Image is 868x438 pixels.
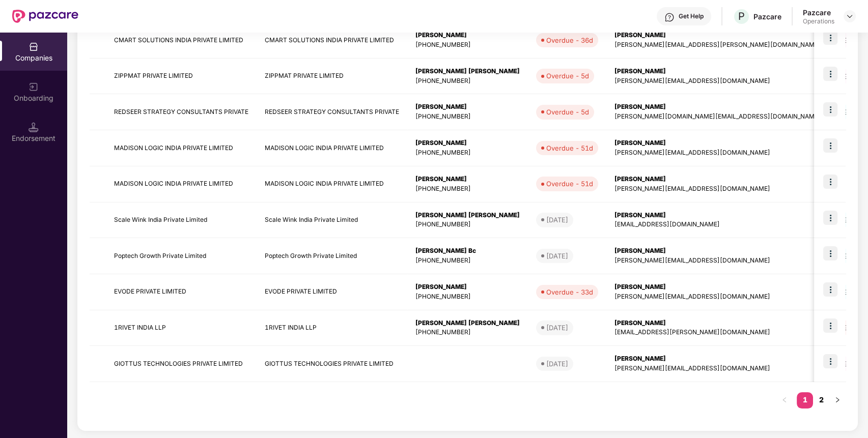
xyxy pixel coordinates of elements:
[614,174,821,184] div: [PERSON_NAME]
[781,397,788,403] span: left
[106,22,257,59] td: CMART SOLUTIONS INDIA PRIVATE LIMITED
[546,251,568,261] div: [DATE]
[415,102,520,112] div: [PERSON_NAME]
[546,179,593,189] div: Overdue - 51d
[415,246,520,256] div: [PERSON_NAME] Bc
[415,112,520,122] div: [PHONE_NUMBER]
[614,318,821,328] div: [PERSON_NAME]
[813,392,829,408] li: 2
[614,76,821,86] div: [PERSON_NAME][EMAIL_ADDRESS][DOMAIN_NAME]
[106,130,257,166] td: MADISON LOGIC INDIA PRIVATE LIMITED
[614,138,821,148] div: [PERSON_NAME]
[257,94,407,130] td: REDSEER STRATEGY CONSULTANTS PRIVATE
[12,10,78,23] img: New Pazcare Logo
[823,211,837,225] img: icon
[415,184,520,194] div: [PHONE_NUMBER]
[823,318,837,333] img: icon
[834,397,841,403] span: right
[106,166,257,202] td: MADISON LOGIC INDIA PRIVATE LIMITED
[614,67,821,76] div: [PERSON_NAME]
[415,138,520,148] div: [PERSON_NAME]
[679,12,704,20] div: Get Help
[29,122,39,132] img: svg+xml;base64,PHN2ZyB3aWR0aD0iMTQuNSIgaGVpZ2h0PSIxNC41IiB2aWV3Qm94PSIwIDAgMTYgMTYiIGZpbGw9Im5vbm...
[614,364,821,373] div: [PERSON_NAME][EMAIL_ADDRESS][DOMAIN_NAME]
[257,238,407,274] td: Poptech Growth Private Limited
[546,287,593,297] div: Overdue - 33d
[614,148,821,158] div: [PERSON_NAME][EMAIL_ADDRESS][DOMAIN_NAME]
[614,354,821,364] div: [PERSON_NAME]
[257,22,407,59] td: CMART SOLUTIONS INDIA PRIVATE LIMITED
[257,310,407,346] td: 1RIVET INDIA LLP
[803,17,834,25] div: Operations
[614,282,821,292] div: [PERSON_NAME]
[415,31,520,40] div: [PERSON_NAME]
[546,215,568,225] div: [DATE]
[29,82,39,92] img: svg+xml;base64,PHN2ZyB3aWR0aD0iMjAiIGhlaWdodD0iMjAiIHZpZXdCb3g9IjAgMCAyMCAyMCIgZmlsbD0ibm9uZSIgeG...
[257,202,407,239] td: Scale Wink India Private Limited
[415,174,520,184] div: [PERSON_NAME]
[106,310,257,346] td: 1RIVET INDIA LLP
[257,59,407,95] td: ZIPPMAT PRIVATE LIMITED
[823,174,837,189] img: icon
[614,246,821,256] div: [PERSON_NAME]
[738,10,745,22] span: P
[415,256,520,266] div: [PHONE_NUMBER]
[106,346,257,382] td: GIOTTUS TECHNOLOGIES PRIVATE LIMITED
[546,359,568,369] div: [DATE]
[415,148,520,158] div: [PHONE_NUMBER]
[415,220,520,229] div: [PHONE_NUMBER]
[415,292,520,302] div: [PHONE_NUMBER]
[415,318,520,328] div: [PERSON_NAME] [PERSON_NAME]
[106,274,257,310] td: EVODE PRIVATE LIMITED
[823,102,837,116] img: icon
[823,354,837,368] img: icon
[846,12,854,20] img: svg+xml;base64,PHN2ZyBpZD0iRHJvcGRvd24tMzJ4MzIiIHhtbG5zPSJodHRwOi8vd3d3LnczLm9yZy8yMDAwL3N2ZyIgd2...
[257,274,407,310] td: EVODE PRIVATE LIMITED
[664,12,675,22] img: svg+xml;base64,PHN2ZyBpZD0iSGVscC0zMngzMiIgeG1sbnM9Imh0dHA6Ly93d3cudzMub3JnLzIwMDAvc3ZnIiB3aWR0aD...
[614,220,821,229] div: [EMAIL_ADDRESS][DOMAIN_NAME]
[614,112,821,122] div: [PERSON_NAME][DOMAIN_NAME][EMAIL_ADDRESS][DOMAIN_NAME]
[776,392,793,408] button: left
[797,392,813,407] a: 1
[415,211,520,220] div: [PERSON_NAME] [PERSON_NAME]
[415,328,520,337] div: [PHONE_NUMBER]
[415,282,520,292] div: [PERSON_NAME]
[415,76,520,86] div: [PHONE_NUMBER]
[823,282,837,297] img: icon
[614,292,821,302] div: [PERSON_NAME][EMAIL_ADDRESS][DOMAIN_NAME]
[823,138,837,153] img: icon
[546,107,589,117] div: Overdue - 5d
[829,392,846,408] button: right
[546,71,589,81] div: Overdue - 5d
[776,392,793,408] li: Previous Page
[823,31,837,45] img: icon
[546,35,593,45] div: Overdue - 36d
[614,31,821,40] div: [PERSON_NAME]
[257,166,407,202] td: MADISON LOGIC INDIA PRIVATE LIMITED
[753,12,781,21] div: Pazcare
[106,94,257,130] td: REDSEER STRATEGY CONSULTANTS PRIVATE
[614,211,821,220] div: [PERSON_NAME]
[614,328,821,337] div: [EMAIL_ADDRESS][PERSON_NAME][DOMAIN_NAME]
[614,40,821,50] div: [PERSON_NAME][EMAIL_ADDRESS][PERSON_NAME][DOMAIN_NAME]
[29,42,39,52] img: svg+xml;base64,PHN2ZyBpZD0iQ29tcGFuaWVzIiB4bWxucz0iaHR0cDovL3d3dy53My5vcmcvMjAwMC9zdmciIHdpZHRoPS...
[803,8,834,17] div: Pazcare
[106,202,257,239] td: Scale Wink India Private Limited
[257,130,407,166] td: MADISON LOGIC INDIA PRIVATE LIMITED
[546,323,568,333] div: [DATE]
[614,184,821,194] div: [PERSON_NAME][EMAIL_ADDRESS][DOMAIN_NAME]
[797,392,813,408] li: 1
[546,143,593,153] div: Overdue - 51d
[614,102,821,112] div: [PERSON_NAME]
[106,59,257,95] td: ZIPPMAT PRIVATE LIMITED
[614,256,821,266] div: [PERSON_NAME][EMAIL_ADDRESS][DOMAIN_NAME]
[813,392,829,407] a: 2
[823,67,837,81] img: icon
[257,346,407,382] td: GIOTTUS TECHNOLOGIES PRIVATE LIMITED
[415,40,520,50] div: [PHONE_NUMBER]
[829,392,846,408] li: Next Page
[823,246,837,260] img: icon
[106,238,257,274] td: Poptech Growth Private Limited
[415,67,520,76] div: [PERSON_NAME] [PERSON_NAME]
